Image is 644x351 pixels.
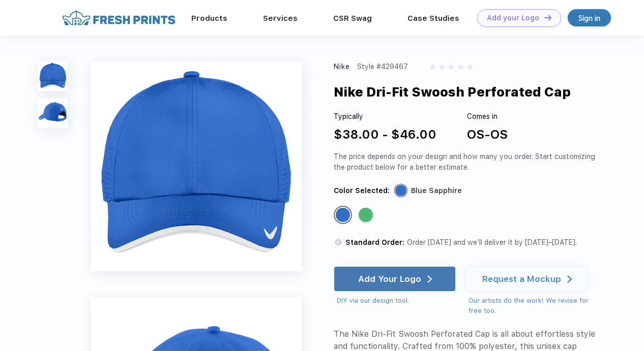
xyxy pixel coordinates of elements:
img: gray_star.svg [448,63,454,70]
div: Nike [334,61,350,72]
div: Blue Sapphire [336,208,350,222]
span: Standard Order: [345,238,404,246]
div: Request a Mockup [482,274,561,284]
img: gray_star.svg [457,63,463,70]
div: OS-OS [467,125,508,144]
div: Add your Logo [487,14,539,22]
img: gray_star.svg [467,63,473,70]
img: standard order [334,238,343,247]
div: DIY via our design tool. [337,296,456,306]
a: Services [263,14,298,23]
div: $38.00 - $46.00 [334,125,436,144]
div: Comes in [467,111,508,122]
div: Add Your Logo [358,274,421,284]
div: Our artists do the work! We revise for free too. [469,296,598,315]
img: func=resize&h=100 [38,61,68,91]
div: The price depends on your design and how many you order. Start customizing the product below for ... [334,151,598,173]
img: func=resize&h=640 [91,61,301,271]
div: Nike Dri-Fit Swoosh Perforated Cap [334,82,571,102]
img: white arrow [427,275,432,283]
div: Lucky Green [359,208,373,222]
img: DT [544,15,551,20]
img: gray_star.svg [439,63,445,70]
div: Color Selected: [334,185,390,196]
div: Style #429467 [357,61,408,72]
span: Order [DATE] and we’ll deliver it by [DATE]–[DATE]. [407,238,577,246]
div: Sign in [578,12,600,24]
a: Sign in [568,9,611,26]
div: Blue Sapphire [411,185,462,196]
img: gray_star.svg [429,63,435,70]
a: Products [191,14,227,23]
img: func=resize&h=100 [38,98,68,127]
div: Typically [334,111,436,122]
img: fo%20logo%202.webp [59,9,179,27]
a: CSR Swag [333,14,372,23]
img: white arrow [567,275,572,283]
